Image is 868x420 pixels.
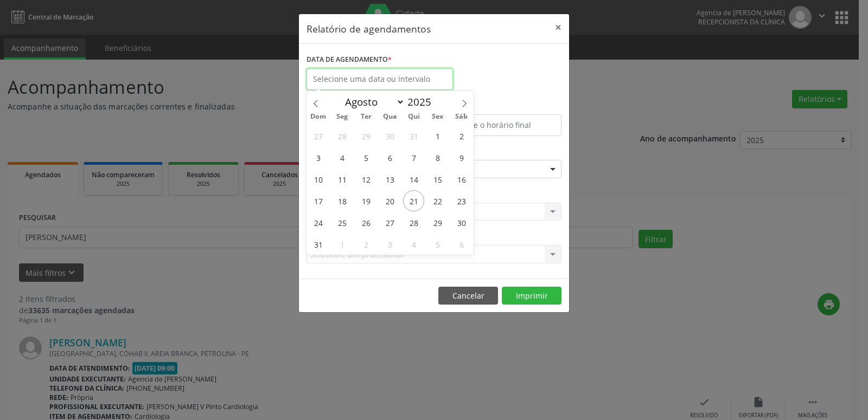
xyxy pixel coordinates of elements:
[403,234,424,255] span: Setembro 4, 2025
[340,94,405,109] select: Month
[403,190,424,211] span: Agosto 21, 2025
[354,113,378,120] span: Ter
[427,147,448,168] span: Agosto 8, 2025
[403,125,424,146] span: Julho 31, 2025
[403,147,424,168] span: Agosto 7, 2025
[307,113,330,120] span: Dom
[547,14,569,41] button: Close
[330,113,354,120] span: Seg
[308,147,329,168] span: Agosto 3, 2025
[355,234,376,255] span: Setembro 2, 2025
[379,169,400,190] span: Agosto 13, 2025
[427,190,448,211] span: Agosto 22, 2025
[403,169,424,190] span: Agosto 14, 2025
[331,169,353,190] span: Agosto 11, 2025
[427,212,448,233] span: Agosto 29, 2025
[331,190,353,211] span: Agosto 18, 2025
[355,147,376,168] span: Agosto 5, 2025
[379,190,400,211] span: Agosto 20, 2025
[438,287,498,305] button: Cancelar
[355,169,376,190] span: Agosto 12, 2025
[451,234,472,255] span: Setembro 6, 2025
[437,98,561,114] label: ATÉ
[308,234,329,255] span: Agosto 31, 2025
[379,234,400,255] span: Setembro 3, 2025
[331,147,353,168] span: Agosto 4, 2025
[379,147,400,168] span: Agosto 6, 2025
[378,113,402,120] span: Qua
[355,190,376,211] span: Agosto 19, 2025
[451,190,472,211] span: Agosto 23, 2025
[405,95,441,109] input: Year
[451,147,472,168] span: Agosto 9, 2025
[308,190,329,211] span: Agosto 17, 2025
[502,287,561,305] button: Imprimir
[355,212,376,233] span: Agosto 26, 2025
[426,113,450,120] span: Sex
[403,212,424,233] span: Agosto 28, 2025
[307,68,453,90] input: Selecione uma data ou intervalo
[379,125,400,146] span: Julho 30, 2025
[331,125,353,146] span: Julho 28, 2025
[331,212,353,233] span: Agosto 25, 2025
[450,113,474,120] span: Sáb
[437,114,561,136] input: Selecione o horário final
[308,125,329,146] span: Julho 27, 2025
[355,125,376,146] span: Julho 29, 2025
[379,212,400,233] span: Agosto 27, 2025
[427,125,448,146] span: Agosto 1, 2025
[451,169,472,190] span: Agosto 16, 2025
[308,169,329,190] span: Agosto 10, 2025
[331,234,353,255] span: Setembro 1, 2025
[308,212,329,233] span: Agosto 24, 2025
[451,125,472,146] span: Agosto 2, 2025
[402,113,426,120] span: Qui
[307,22,431,36] h5: Relatório de agendamentos
[451,212,472,233] span: Agosto 30, 2025
[427,234,448,255] span: Setembro 5, 2025
[427,169,448,190] span: Agosto 15, 2025
[307,51,392,68] label: DATA DE AGENDAMENTO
